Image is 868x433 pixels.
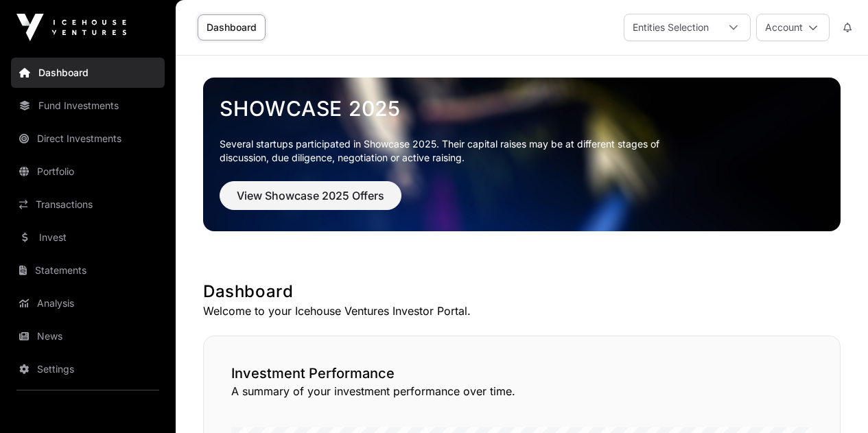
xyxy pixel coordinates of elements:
[231,383,812,399] p: A summary of your investment performance over time.
[11,124,165,154] a: Direct Investments
[11,91,165,121] a: Fund Investments
[203,78,841,231] img: Showcase 2025
[203,303,841,319] p: Welcome to your Icehouse Ventures Investor Portal.
[756,14,830,41] button: Account
[11,255,165,285] a: Statements
[11,321,165,351] a: News
[237,187,384,204] span: View Showcase 2025 Offers
[220,181,401,210] button: View Showcase 2025 Offers
[220,195,401,209] a: View Showcase 2025 Offers
[16,14,126,41] img: Icehouse Ventures Logo
[11,222,165,253] a: Invest
[624,14,717,40] div: Entities Selection
[220,137,681,165] p: Several startups participated in Showcase 2025. Their capital raises may be at different stages o...
[11,58,165,88] a: Dashboard
[11,288,165,318] a: Analysis
[198,14,266,40] a: Dashboard
[799,367,868,433] iframe: Chat Widget
[11,189,165,220] a: Transactions
[203,281,841,303] h1: Dashboard
[11,156,165,187] a: Portfolio
[220,96,824,121] a: Showcase 2025
[231,364,812,383] h2: Investment Performance
[11,354,165,384] a: Settings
